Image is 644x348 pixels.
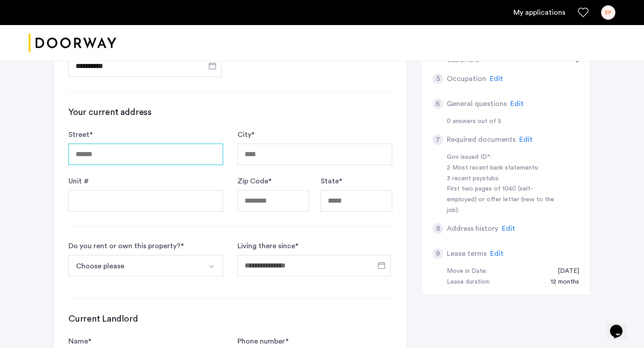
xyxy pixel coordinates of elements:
label: Living there since * [237,241,298,251]
label: Name * [68,336,91,347]
label: Zip Code * [237,176,271,187]
span: Edit [502,225,515,232]
h5: Address history [447,223,498,234]
div: 10/01/2025 [549,266,579,277]
label: Street * [68,129,93,140]
button: Open calendar [376,260,387,271]
div: 2 Most recent bank statements: [447,163,559,174]
h5: General questions [447,98,507,109]
a: My application [513,7,565,18]
img: logo [29,26,116,60]
div: 9 [432,248,443,259]
span: Edit [510,100,524,107]
div: 8 [432,223,443,234]
img: arrow [208,263,215,270]
div: 0 answers out of 5 [447,116,579,127]
label: State * [321,176,342,187]
button: Select option [202,255,223,276]
div: 12 months [542,277,579,288]
span: Edit [490,250,504,257]
div: 3 recent paystubs: [447,174,559,184]
iframe: chat widget [606,312,635,339]
div: 7 [432,134,443,145]
button: Select option [68,255,202,276]
label: City * [237,129,254,140]
div: EP [601,5,615,20]
label: Phone number * [237,336,288,347]
a: Favorites [578,7,589,18]
div: First two pages of 1040 (self-employed) or offer letter (new to the job): [447,184,559,216]
h3: Your current address [68,106,392,119]
label: Unit # [68,176,89,187]
div: Move in Date: [447,266,487,277]
span: Edit [490,75,503,82]
div: 6 [432,98,443,109]
span: Edit [519,136,533,143]
div: Gov issued ID*: [447,152,559,163]
div: Lease duration: [447,277,490,288]
a: Cazamio logo [29,26,116,60]
h5: Required documents [447,134,516,145]
button: Open calendar [207,60,218,71]
div: Do you rent or own this property? * [68,241,184,251]
h3: Current Landlord [68,313,392,325]
h5: Lease terms [447,248,487,259]
h5: Occupation [447,73,486,84]
div: 5 [432,73,443,84]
